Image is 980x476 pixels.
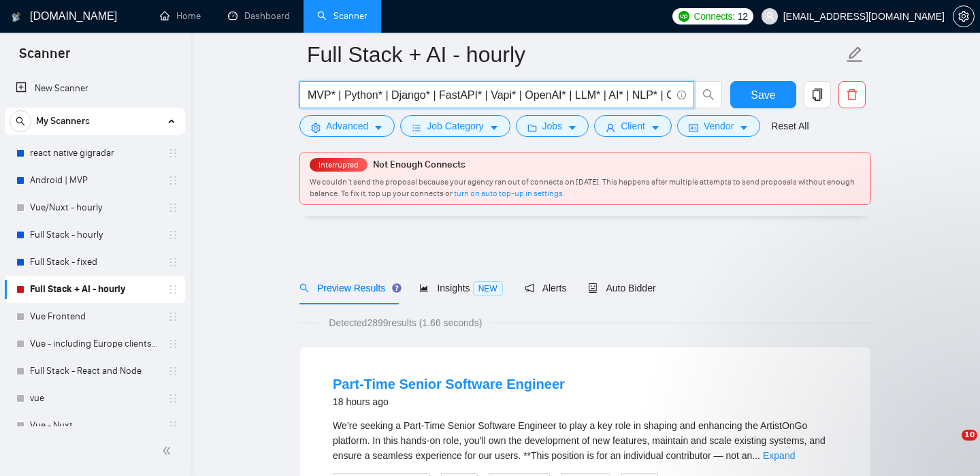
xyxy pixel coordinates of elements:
[693,9,734,24] span: Connects:
[934,430,966,462] iframe: Intercom live chat
[839,89,865,101] span: delete
[953,11,975,22] a: setting
[30,194,159,221] a: Vue/Nuxt - hourly
[677,91,686,99] span: info-circle
[160,10,201,22] a: homeHome
[419,283,429,293] span: area-chart
[419,283,502,293] span: Insights
[8,44,81,72] span: Scanner
[542,118,563,133] span: Jobs
[30,249,159,276] a: Full Stack - fixed
[228,10,290,22] a: dashboardDashboard
[804,89,830,101] span: copy
[689,123,698,133] span: idcard
[838,81,866,108] button: delete
[167,229,178,240] span: holder
[299,283,397,293] span: Preview Results
[167,420,178,431] span: holder
[374,123,383,133] span: caret-down
[311,123,321,133] span: setting
[704,118,734,133] span: Vendor
[314,160,363,170] span: Interrupted
[525,283,534,293] span: notification
[738,9,748,24] span: 12
[771,118,808,133] a: Reset All
[594,115,672,137] button: userClientcaret-down
[36,108,90,135] span: My Scanners
[299,115,395,137] button: settingAdvancedcaret-down
[299,283,309,293] span: search
[167,393,178,404] span: holder
[30,276,159,303] a: Full Stack + AI - hourly
[307,37,843,72] input: Scanner name...
[527,123,537,133] span: folder
[5,75,185,102] li: New Scanner
[30,167,159,194] a: Android | MVP
[752,450,760,461] span: ...
[525,283,567,293] span: Alerts
[333,394,565,410] div: 18 hours ago
[588,283,655,293] span: Auto Bidder
[167,284,178,295] span: holder
[326,118,368,133] span: Advanced
[730,81,796,108] button: Save
[588,283,598,293] span: robot
[167,257,178,268] span: holder
[695,81,722,108] button: search
[167,175,178,186] span: holder
[606,123,615,133] span: user
[454,189,565,198] a: turn on auto top-up in settings.
[962,430,977,441] span: 10
[489,123,499,133] span: caret-down
[473,281,503,296] span: NEW
[167,148,178,159] span: holder
[391,282,403,294] div: Tooltip anchor
[310,177,855,198] span: We couldn’t send the proposal because your agency ran out of connects on [DATE]. This happens aft...
[679,11,689,22] img: upwork-logo.png
[400,115,510,137] button: barsJob Categorycaret-down
[333,418,838,463] div: We’re seeking a Part-Time Senior Software Engineer to play a key role in shaping and enhancing th...
[804,81,831,108] button: copy
[30,221,159,249] a: Full Stack - hourly
[427,118,483,133] span: Job Category
[333,377,565,392] a: Part-Time Senior Software Engineer
[167,366,178,377] span: holder
[516,115,589,137] button: folderJobscaret-down
[30,358,159,385] a: Full Stack - React and Node
[953,11,974,22] span: setting
[30,385,159,412] a: vue
[651,123,660,133] span: caret-down
[765,12,774,21] span: user
[162,444,176,458] span: double-left
[317,10,367,22] a: searchScanner
[10,110,31,132] button: search
[30,140,159,167] a: react native gigradar
[167,338,178,349] span: holder
[412,123,421,133] span: bars
[30,303,159,330] a: Vue Frontend
[12,6,21,28] img: logo
[373,159,465,170] span: Not Enough Connects
[16,75,174,102] a: New Scanner
[696,89,721,101] span: search
[319,315,491,330] span: Detected 2899 results (1.66 seconds)
[846,46,864,63] span: edit
[10,116,31,126] span: search
[30,412,159,439] a: Vue - Nuxt
[953,5,975,27] button: setting
[763,450,795,461] a: Expand
[308,86,671,104] input: Search Freelance Jobs...
[739,123,749,133] span: caret-down
[621,118,645,133] span: Client
[167,202,178,213] span: holder
[677,115,760,137] button: idcardVendorcaret-down
[167,311,178,322] span: holder
[30,330,159,358] a: Vue - including Europe clients | only search title
[568,123,577,133] span: caret-down
[751,86,775,104] span: Save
